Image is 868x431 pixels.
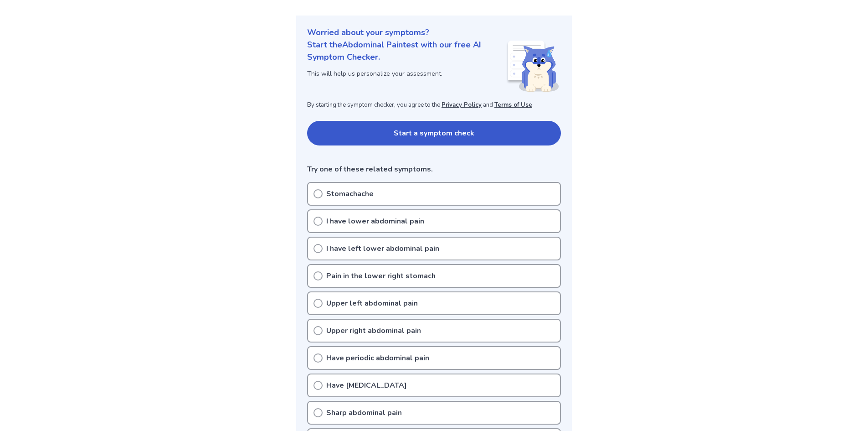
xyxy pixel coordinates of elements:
p: By starting the symptom checker, you agree to the and [307,101,561,110]
p: This will help us personalize your assessment. [307,69,506,78]
p: Start the Abdominal Pain test with our free AI Symptom Checker. [307,39,506,63]
p: Upper left abdominal pain [326,298,418,309]
p: Pain in the lower right stomach [326,270,436,281]
a: Terms of Use [494,101,532,109]
p: Have [MEDICAL_DATA] [326,380,407,391]
p: Worried about your symptoms? [307,26,561,39]
button: Start a symptom check [307,121,561,145]
p: Upper right abdominal pain [326,325,421,336]
p: Stomachache [326,188,374,199]
p: I have lower abdominal pain [326,216,424,227]
p: Try one of these related symptoms. [307,164,561,175]
p: I have left lower abdominal pain [326,243,439,254]
img: Shiba [506,41,559,92]
p: Sharp abdominal pain [326,407,402,418]
p: Have periodic abdominal pain [326,353,429,363]
a: Privacy Policy [442,101,482,109]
